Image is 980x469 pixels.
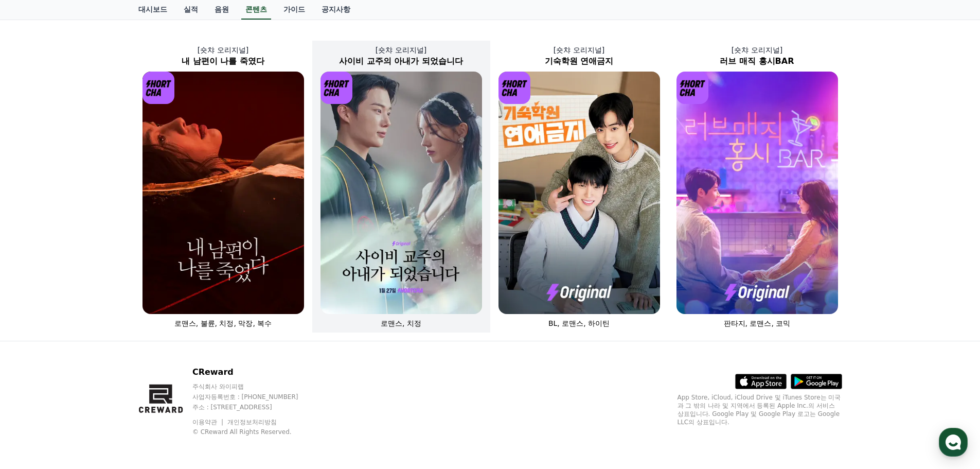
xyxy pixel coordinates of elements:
h2: 기숙학원 연애금지 [490,55,668,67]
img: [object Object] Logo [142,72,175,104]
p: [숏챠 오리지널] [490,45,668,55]
img: [object Object] Logo [320,72,353,104]
p: [숏챠 오리지널] [312,45,490,55]
p: © CReward All Rights Reserved. [192,428,318,436]
img: [object Object] Logo [498,72,531,104]
span: 홈 [32,342,39,350]
a: 홈 [3,326,68,352]
p: [숏챠 오리지널] [134,45,312,55]
a: 대화 [68,326,133,352]
p: App Store, iCloud, iCloud Drive 및 iTunes Store는 미국과 그 밖의 나라 및 지역에서 등록된 Apple Inc.의 서비스 상표입니다. Goo... [678,393,842,426]
a: [숏챠 오리지널] 기숙학원 연애금지 기숙학원 연애금지 [object Object] Logo BL, 로맨스, 하이틴 [490,37,668,337]
p: CReward [192,366,318,378]
a: [숏챠 오리지널] 사이비 교주의 아내가 되었습니다 사이비 교주의 아내가 되었습니다 [object Object] Logo 로맨스, 치정 [312,37,490,337]
a: 이용약관 [192,419,225,426]
a: [숏챠 오리지널] 내 남편이 나를 죽였다 내 남편이 나를 죽였다 [object Object] Logo 로맨스, 불륜, 치정, 막장, 복수 [134,37,312,337]
span: 로맨스, 불륜, 치정, 막장, 복수 [174,319,272,327]
a: 개인정보처리방침 [227,419,277,426]
span: 로맨스, 치정 [381,319,421,327]
a: 설정 [133,326,198,352]
h2: 러브 매직 홍시BAR [668,55,846,67]
span: 대화 [94,342,106,351]
p: 주소 : [STREET_ADDRESS] [192,403,318,411]
span: 설정 [159,342,171,350]
p: [숏챠 오리지널] [668,45,846,55]
img: 기숙학원 연애금지 [498,72,660,314]
img: 내 남편이 나를 죽였다 [142,72,304,314]
img: [object Object] Logo [676,72,709,104]
p: 주식회사 와이피랩 [192,383,318,391]
h2: 내 남편이 나를 죽였다 [134,55,312,67]
img: 러브 매직 홍시BAR [676,72,838,314]
span: 판타지, 로맨스, 코믹 [724,319,791,327]
span: BL, 로맨스, 하이틴 [548,319,610,327]
img: 사이비 교주의 아내가 되었습니다 [320,72,482,314]
a: [숏챠 오리지널] 러브 매직 홍시BAR 러브 매직 홍시BAR [object Object] Logo 판타지, 로맨스, 코믹 [668,37,846,337]
h2: 사이비 교주의 아내가 되었습니다 [312,55,490,67]
p: 사업자등록번호 : [PHONE_NUMBER] [192,393,318,401]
